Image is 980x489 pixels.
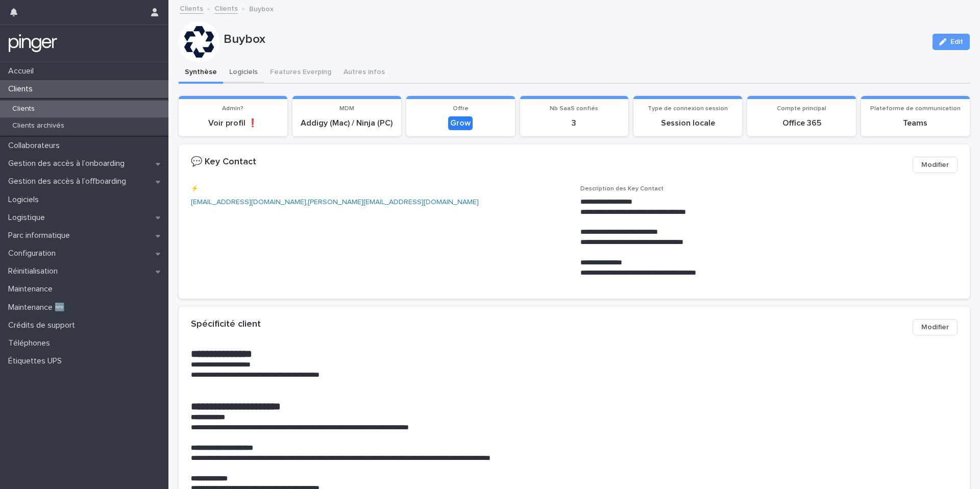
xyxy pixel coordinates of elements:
[4,105,43,113] p: Clients
[185,118,281,128] p: Voir profil ❗
[4,66,42,76] p: Accueil
[308,199,479,206] a: [PERSON_NAME][EMAIL_ADDRESS][DOMAIN_NAME]
[179,62,223,84] button: Synthèse
[867,118,964,128] p: Teams
[191,199,306,206] a: [EMAIL_ADDRESS][DOMAIN_NAME]
[191,186,199,192] span: ⚡️
[299,118,395,128] p: Addigy (Mac) / Ninja (PC)
[337,62,391,84] button: Autres infos
[223,62,264,84] button: Logiciels
[453,106,469,112] span: Offre
[4,284,61,294] p: Maintenance
[921,160,949,170] span: Modifier
[4,177,134,186] p: Gestion des accès à l’offboarding
[4,213,53,223] p: Logistique
[921,322,949,332] span: Modifier
[191,197,568,208] p: ,
[448,116,473,130] div: Grow
[264,62,337,84] button: Features Everping
[214,2,238,14] a: Clients
[550,106,598,112] span: Nb SaaS confiés
[4,249,64,258] p: Configuration
[753,118,850,128] p: Office 365
[4,321,83,330] p: Crédits de support
[4,141,68,151] p: Collaborateurs
[4,231,78,240] p: Parc informatique
[180,2,203,14] a: Clients
[933,34,970,50] button: Edit
[870,106,961,112] span: Plateforme de communication
[4,195,47,205] p: Logiciels
[222,106,243,112] span: Admin?
[4,356,70,366] p: Étiquettes UPS
[4,121,72,130] p: Clients archivés
[913,157,958,173] button: Modifier
[4,303,73,312] p: Maintenance 🆕
[580,186,664,192] span: Description des Key Contact
[4,266,66,276] p: Réinitialisation
[526,118,623,128] p: 3
[950,38,963,45] span: Edit
[191,319,261,330] h2: Spécificité client
[224,32,924,47] p: Buybox
[777,106,826,112] span: Compte principal
[640,118,736,128] p: Session locale
[339,106,354,112] span: MDM
[191,157,256,168] h2: 💬 Key Contact
[4,84,41,94] p: Clients
[4,338,58,348] p: Téléphones
[913,319,958,335] button: Modifier
[4,159,133,168] p: Gestion des accès à l’onboarding
[249,3,274,14] p: Buybox
[648,106,728,112] span: Type de connexion session
[8,33,58,54] img: mTgBEunGTSyRkCgitkcU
